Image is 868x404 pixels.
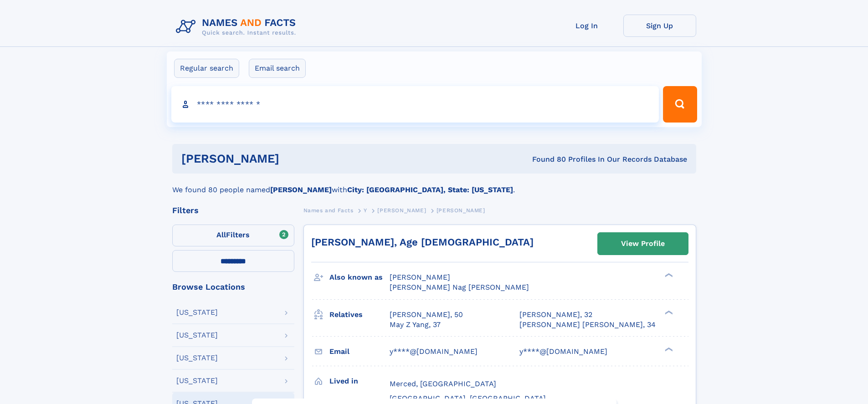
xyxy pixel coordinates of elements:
[390,283,529,291] span: [PERSON_NAME] Nag [PERSON_NAME]
[174,59,239,78] label: Regular search
[663,272,673,278] div: ❯
[216,230,226,239] span: All
[172,225,294,246] label: Filters
[311,236,534,248] a: [PERSON_NAME], Age [DEMOGRAPHIC_DATA]
[519,320,656,330] a: [PERSON_NAME] [PERSON_NAME], 34
[172,15,303,39] img: Logo Names and Facts
[303,205,354,216] a: Names and Facts
[329,344,390,359] h3: Email
[390,379,496,388] span: Merced, [GEOGRAPHIC_DATA]
[519,310,592,320] a: [PERSON_NAME], 32
[176,377,218,384] div: [US_STATE]
[176,309,218,316] div: [US_STATE]
[329,373,390,389] h3: Lived in
[171,86,659,123] input: search input
[598,233,688,255] a: View Profile
[390,394,546,403] span: [GEOGRAPHIC_DATA], [GEOGRAPHIC_DATA]
[329,307,390,322] h3: Relatives
[406,154,687,164] div: Found 80 Profiles In Our Records Database
[329,270,390,285] h3: Also known as
[390,310,463,320] a: [PERSON_NAME], 50
[377,205,426,216] a: [PERSON_NAME]
[663,309,673,315] div: ❯
[176,332,218,339] div: [US_STATE]
[181,153,406,164] h1: [PERSON_NAME]
[172,174,696,195] div: We found 80 people named with .
[390,320,441,330] a: May Z Yang, 37
[176,354,218,362] div: [US_STATE]
[663,346,673,352] div: ❯
[364,207,367,214] span: Y
[172,283,294,291] div: Browse Locations
[377,207,426,214] span: [PERSON_NAME]
[550,15,623,37] a: Log In
[172,206,294,215] div: Filters
[270,185,332,194] b: [PERSON_NAME]
[249,59,306,78] label: Email search
[621,233,665,254] div: View Profile
[623,15,696,37] a: Sign Up
[390,273,450,281] span: [PERSON_NAME]
[663,86,697,123] button: Search Button
[364,205,367,216] a: Y
[437,207,485,214] span: [PERSON_NAME]
[347,185,513,194] b: City: [GEOGRAPHIC_DATA], State: [US_STATE]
